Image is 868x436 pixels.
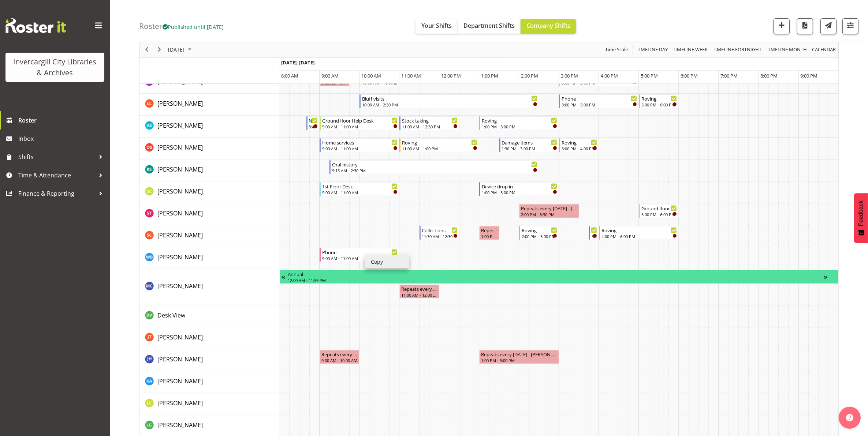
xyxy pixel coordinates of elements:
div: Rosie Stather"s event - Oral history Begin From Wednesday, October 15, 2025 at 9:15:00 AM GMT+13:... [329,160,539,174]
span: Published until [DATE] [163,23,224,30]
div: Home services [322,139,398,146]
div: Serena Casey"s event - New book tagging Begin From Wednesday, October 15, 2025 at 3:45:00 PM GMT+... [589,226,599,240]
button: Company Shifts [521,19,576,34]
li: Copy [365,255,409,268]
span: [DATE], [DATE] [281,59,314,66]
div: Samuel Carter"s event - Device drop in Begin From Wednesday, October 15, 2025 at 1:00:00 PM GMT+1... [479,182,559,196]
a: [PERSON_NAME] [157,377,203,386]
td: Mandy Stenton resource [139,116,279,138]
div: Roving [641,95,677,102]
a: Desk View [157,311,185,320]
button: Next [154,45,164,55]
span: [PERSON_NAME] [157,121,203,129]
div: 1:00 PM - 1:30 PM [481,233,498,239]
button: Timeline Month [765,45,808,55]
button: October 2025 [167,45,195,55]
h4: Roster [139,22,224,30]
div: Roving [601,226,677,234]
div: 9:00 AM - 11:00 AM [322,146,398,151]
a: [PERSON_NAME] [157,282,203,290]
button: Download a PDF of the roster for the current day [797,18,813,34]
span: 8:00 AM [281,72,298,79]
div: 1:00 PM - 3:00 PM [481,357,557,363]
span: Department Shifts [463,22,515,30]
div: 5:00 PM - 6:00 PM [641,102,677,108]
div: 2:00 PM - 3:30 PM [521,211,577,217]
span: [DATE] [167,45,185,55]
div: 9:00 AM - 10:00 AM [321,357,358,363]
div: Willem Burger"s event - Phone Begin From Wednesday, October 15, 2025 at 9:00:00 AM GMT+13:00 Ends... [320,248,399,262]
div: Mandy Stenton"s event - Ground floor Help Desk Begin From Wednesday, October 15, 2025 at 9:00:00 ... [320,116,399,130]
div: 4:00 PM - 6:00 PM [601,233,677,239]
a: [PERSON_NAME] [157,355,203,364]
span: 7:00 PM [720,72,738,79]
div: Lynette Lockett"s event - Phone Begin From Wednesday, October 15, 2025 at 3:00:00 PM GMT+13:00 En... [559,94,639,108]
span: 9:00 PM [801,72,818,79]
div: 1:00 PM - 3:00 PM [482,189,557,195]
td: Rosie Stather resource [139,159,279,181]
div: Aurora Catu"s event - Repeats every wednesday - Aurora Catu Begin From Wednesday, October 15, 202... [399,285,439,298]
div: Aurora Catu"s event - Annual Begin From Tuesday, October 14, 2025 at 12:00:00 AM GMT+13:00 Ends A... [280,270,839,284]
div: Phone [322,248,398,256]
div: Roving [522,226,557,234]
span: Time Scale [604,45,629,55]
span: 4:00 PM [601,72,618,79]
div: Roving [562,139,597,146]
div: 9:00 AM - 11:00 AM [322,189,398,195]
div: Roving [402,139,477,146]
a: [PERSON_NAME] [157,209,203,218]
div: Bluff visits [362,95,537,102]
div: 3:00 PM - 5:00 PM [562,102,637,108]
button: Timeline Day [636,45,669,55]
div: 9:15 AM - 2:30 PM [332,168,537,173]
span: Timeline Day [636,45,668,55]
div: Ground floor Help Desk [641,204,677,212]
div: Lynette Lockett"s event - Bluff visits Begin From Wednesday, October 15, 2025 at 10:00:00 AM GMT+... [360,94,539,108]
div: Newspapers [309,117,318,124]
span: [PERSON_NAME] [157,282,203,290]
span: Inbox [18,133,106,144]
div: 3:45 PM - 4:00 PM [592,233,597,239]
span: [PERSON_NAME] [157,231,203,239]
span: [PERSON_NAME] [157,253,203,261]
button: Time Scale [604,45,629,55]
button: Timeline Week [672,45,709,55]
a: [PERSON_NAME] [157,399,203,407]
span: Timeline Week [672,45,708,55]
div: 2:00 PM - 3:00 PM [522,233,557,239]
td: Saniya Thompson resource [139,203,279,225]
div: New book tagging [592,226,597,234]
td: Serena Casey resource [139,225,279,247]
div: Damage items [502,139,558,146]
div: Mandy Stenton"s event - Roving Begin From Wednesday, October 15, 2025 at 1:00:00 PM GMT+13:00 End... [479,116,559,130]
button: Department Shifts [458,19,521,34]
div: Serena Casey"s event - Collections Begin From Wednesday, October 15, 2025 at 11:30:00 AM GMT+13:0... [420,226,459,240]
td: Jillian Hunter resource [139,349,279,371]
span: [PERSON_NAME] [157,421,203,429]
div: Mandy Stenton"s event - Newspapers Begin From Wednesday, October 15, 2025 at 8:40:00 AM GMT+13:00... [306,116,320,130]
div: Jillian Hunter"s event - Repeats every wednesday - Jillian Hunter Begin From Wednesday, October 1... [320,350,360,364]
div: 8:40 AM - 9:00 AM [309,124,318,129]
div: Olivia Stanley"s event - Roving Begin From Wednesday, October 15, 2025 at 3:00:00 PM GMT+13:00 En... [559,138,599,152]
span: Shifts [18,151,95,162]
td: Samuel Carter resource [139,181,279,203]
div: Invercargill City Libraries & Archives [13,56,97,78]
td: Olivia Stanley resource [139,138,279,159]
div: Repeats every [DATE] - [PERSON_NAME] [401,285,437,292]
span: [PERSON_NAME] [157,333,203,341]
span: [PERSON_NAME] [157,377,203,385]
div: 11:00 AM - 12:30 PM [402,124,458,129]
button: Previous [142,45,152,55]
span: [PERSON_NAME] [157,187,203,195]
span: Company Shifts [526,22,570,30]
div: 5:00 PM - 6:00 PM [641,211,677,217]
span: 12:00 PM [441,72,461,79]
a: [PERSON_NAME] [157,99,203,108]
td: Aurora Catu resource [139,269,279,305]
span: 2:00 PM [521,72,538,79]
div: Ground floor Help Desk [322,117,398,124]
a: [PERSON_NAME] [157,143,203,152]
span: Your Shifts [421,22,452,30]
div: Olivia Stanley"s event - Home services Begin From Wednesday, October 15, 2025 at 9:00:00 AM GMT+1... [320,138,399,152]
a: [PERSON_NAME] [157,121,203,130]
